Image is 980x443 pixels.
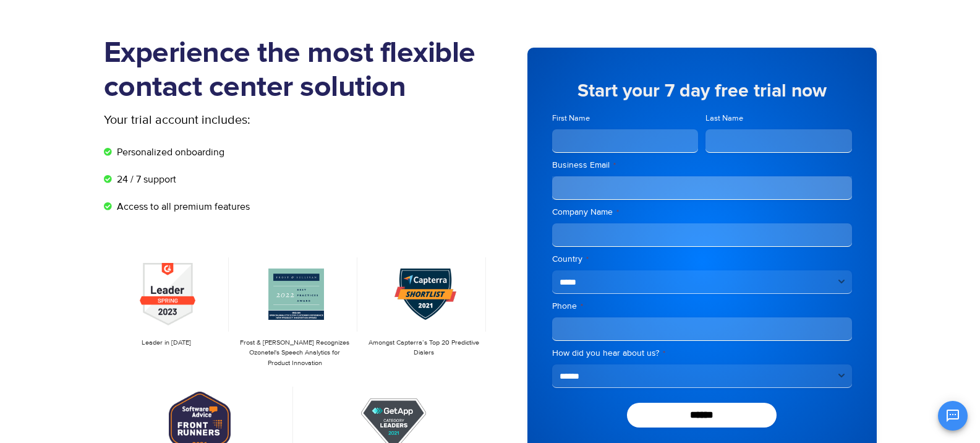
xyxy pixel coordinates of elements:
[114,172,176,187] span: 24 / 7 support
[552,159,852,171] label: Business Email
[239,338,351,369] p: Frost & [PERSON_NAME] Recognizes Ozonetel's Speech Analytics for Product Innovation
[552,300,852,312] label: Phone
[114,199,250,214] span: Access to all premium features
[110,338,223,348] p: Leader in [DATE]
[938,401,968,431] button: Open chat
[552,113,699,124] label: First Name
[114,145,224,160] span: Personalized onboarding
[552,253,852,265] label: Country
[552,347,852,359] label: How did you hear about us?
[705,113,852,124] label: Last Name
[552,206,852,218] label: Company Name
[552,82,852,100] h5: Start your 7 day free trial now
[104,111,398,129] p: Your trial account includes:
[367,338,480,358] p: Amongst Capterra’s Top 20 Predictive Dialers
[104,37,490,105] h1: Experience the most flexible contact center solution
